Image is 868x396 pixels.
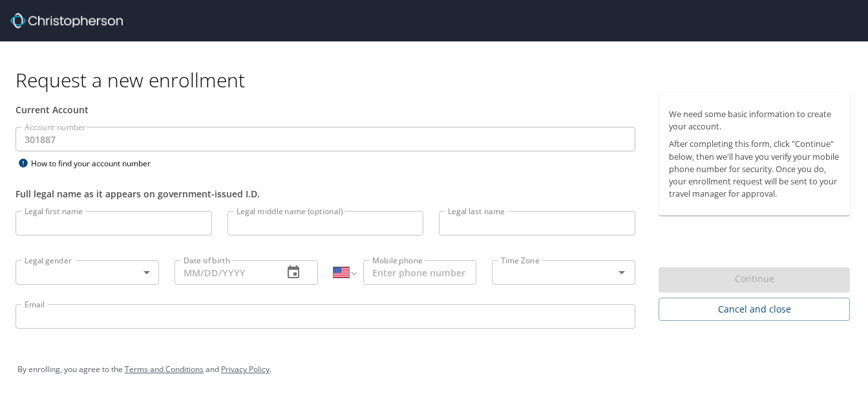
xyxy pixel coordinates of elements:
div: By enrolling, you agree to the and . [17,353,851,386]
input: Enter phone number [363,260,477,285]
a: Terms and Conditions [125,364,204,375]
input: MM/DD/YYYY [175,260,273,285]
span: Cancel and close [669,302,840,318]
p: We need some basic information to create your account. [669,108,840,133]
p: After completing this form, click "Continue" below, then we'll have you verify your mobile phone ... [669,138,840,200]
img: cbt logo [10,13,123,28]
div: Full legal name as it appears on government-issued I.D. [16,187,635,201]
div: Current Account [16,103,635,116]
button: Cancel and close [659,298,850,322]
div: ​ [16,260,159,285]
div: How to find your account number [16,155,177,171]
h1: Request a new enrollment [16,67,860,93]
a: Privacy Policy [221,364,270,375]
button: Open [613,263,631,281]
